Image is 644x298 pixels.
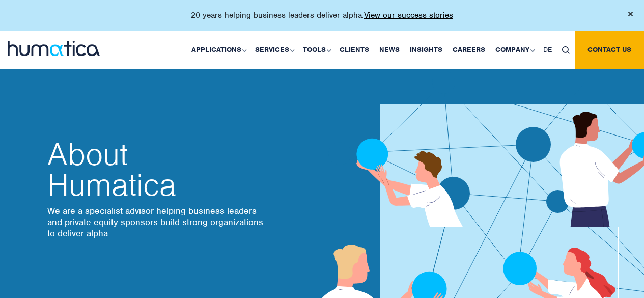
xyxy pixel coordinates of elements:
[250,31,298,69] a: Services
[447,31,490,69] a: Careers
[405,31,447,69] a: Insights
[543,45,552,54] span: DE
[575,31,644,69] a: Contact us
[191,10,453,20] p: 20 years helping business leaders deliver alpha.
[298,31,334,69] a: Tools
[334,31,374,69] a: Clients
[47,139,266,170] span: About
[47,139,266,200] h2: Humatica
[562,46,570,54] img: search_icon
[490,31,538,69] a: Company
[364,10,453,20] a: View our success stories
[374,31,405,69] a: News
[8,41,100,56] img: logo
[47,205,266,239] p: We are a specialist advisor helping business leaders and private equity sponsors build strong org...
[538,31,557,69] a: DE
[186,31,250,69] a: Applications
